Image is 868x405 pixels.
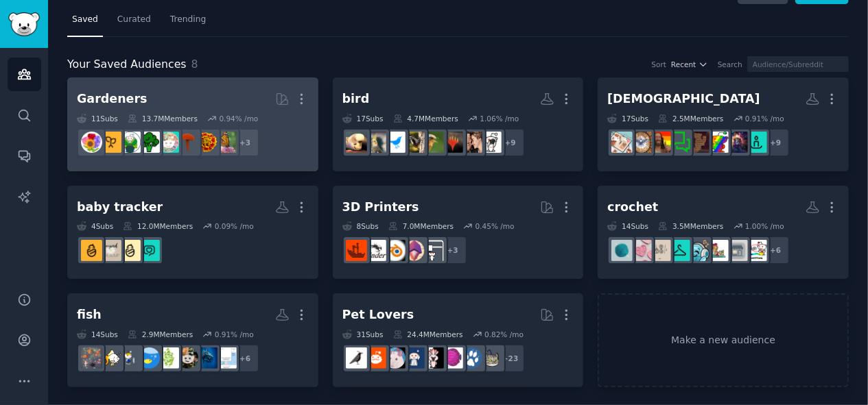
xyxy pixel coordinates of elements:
[688,132,709,153] img: ChristianApologetics
[480,132,502,153] img: canon
[688,240,709,261] img: YarnPunk
[342,330,384,339] div: 31 Sub s
[333,77,584,171] a: bird17Subs4.7MMembers1.06% /mo+9canonHot_Romance_StoriesMagicArenaOrnithologyUKUKBirdsOrnithology...
[631,240,652,261] img: CrochetBlankets
[598,186,849,280] a: crochet14Subs3.5MMembers1.00% /mo+6knittingsmallbusinessindiaKnitHackerYarnPunkcrochet_clothingcr...
[139,132,160,153] img: vegetablegardening
[496,128,525,157] div: + 9
[631,132,652,153] img: Christian
[196,132,218,153] img: whatsthisplant
[384,347,406,369] img: RATS
[215,221,254,231] div: 0.09 % /mo
[393,330,463,339] div: 24.4M Members
[393,114,458,123] div: 4.7M Members
[342,306,414,323] div: Pet Lovers
[598,293,849,387] a: Make a new audience
[342,90,370,108] div: bird
[611,240,633,261] img: Brochet
[77,199,163,216] div: baby tracker
[727,132,748,153] img: JesusChrist
[342,221,379,231] div: 8 Sub s
[128,330,193,339] div: 2.9M Members
[67,186,318,280] a: baby tracker4Subs12.0MMembers0.09% /moMommitParentingbeyondthebumpNewParents
[365,132,386,153] img: whatbirdisthis
[607,199,658,216] div: crochet
[119,347,141,369] img: saltwaterfishing
[215,330,254,339] div: 0.91 % /mo
[139,240,160,261] img: Mommit
[231,128,259,157] div: + 3
[761,236,790,265] div: + 6
[81,132,102,153] img: flowers
[100,240,121,261] img: beyondthebump
[123,221,193,231] div: 12.0M Members
[346,347,367,369] img: birding
[650,240,671,261] img: crocheting
[669,240,690,261] img: crochet_clothing
[177,347,198,369] img: Aquascape
[480,114,519,123] div: 1.06 % /mo
[81,240,102,261] img: NewParents
[745,221,784,231] div: 1.00 % /mo
[671,60,696,69] span: Recent
[707,240,729,261] img: KnitHacker
[718,60,742,69] div: Search
[438,236,467,265] div: + 3
[77,221,113,231] div: 4 Sub s
[100,132,121,153] img: GardeningUK
[117,14,151,26] span: Curated
[72,14,98,26] span: Saved
[598,77,849,171] a: [DEMOGRAPHIC_DATA]17Subs2.5MMembers0.91% /mo+9religionJesusChristGayChristiansChristianApologetic...
[607,114,648,123] div: 17 Sub s
[658,221,723,231] div: 3.5M Members
[77,330,118,339] div: 14 Sub s
[346,132,367,153] img: BirdLoaf
[365,240,386,261] img: ender3
[745,114,784,123] div: 0.91 % /mo
[333,186,584,280] a: 3D Printers8Subs7.0MMembers0.45% /mo+33Dprinting3Dmodelingblenderender3FixMyPrint
[219,114,258,123] div: 0.94 % /mo
[442,132,463,153] img: MagicArena
[8,12,40,36] img: GummySearch logo
[165,9,211,37] a: Trending
[77,306,102,323] div: fish
[761,128,790,157] div: + 9
[442,347,463,369] img: Aquariums
[496,344,525,373] div: + 23
[342,199,419,216] div: 3D Printers
[177,132,198,153] img: mycology
[461,347,482,369] img: dogs
[403,240,425,261] img: 3Dmodeling
[611,132,633,153] img: BibleJournaling
[423,240,444,261] img: 3Dprinting
[113,9,156,37] a: Curated
[461,132,482,153] img: Hot_Romance_Stories
[215,347,237,369] img: AquaSwap
[67,77,318,171] a: Gardeners11Subs13.7MMembers0.94% /mo+3gardeningwhatsthisplantmycologysucculentsvegetablegardening...
[746,132,767,153] img: religion
[707,132,729,153] img: GayChristians
[67,9,103,37] a: Saved
[333,293,584,387] a: Pet Lovers31Subs24.4MMembers0.82% /mo+23catsdogsAquariumsparrotsdogswithjobsRATSBeardedDragonsbir...
[191,58,198,71] span: 8
[158,347,179,369] img: PlantedTank
[139,347,160,369] img: aquarium
[652,60,667,69] div: Sort
[727,240,748,261] img: smallbusinessindia
[384,132,406,153] img: Ornithology
[480,347,502,369] img: cats
[747,56,849,72] input: Audience/Subreddit
[77,90,148,108] div: Gardeners
[119,240,141,261] img: Parenting
[484,330,524,339] div: 0.82 % /mo
[650,132,671,153] img: dankchristianmemes
[746,240,767,261] img: knitting
[476,221,515,231] div: 0.45 % /mo
[658,114,723,123] div: 2.5M Members
[81,347,102,369] img: MollyFish
[215,132,237,153] img: gardening
[403,132,425,153] img: UKBirds
[100,347,121,369] img: Goldfish
[67,293,318,387] a: fish14Subs2.9MMembers0.91% /mo+6AquaSwapAquariumHelpAquascapePlantedTankaquariumsaltwaterfishingG...
[196,347,218,369] img: AquariumHelp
